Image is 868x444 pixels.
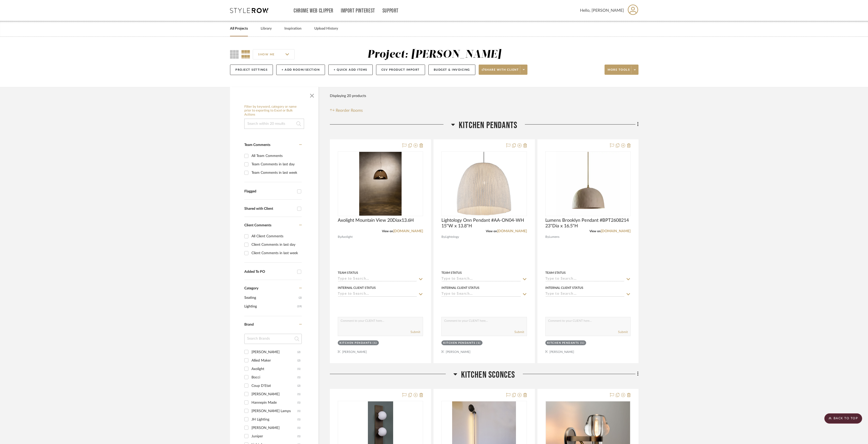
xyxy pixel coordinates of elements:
[251,407,297,415] div: [PERSON_NAME] Lamps
[441,286,479,290] div: Internal Client Status
[338,277,417,282] input: Type to Search…
[514,330,524,334] button: Submit
[299,294,302,302] span: (2)
[373,341,377,345] div: (1)
[294,9,333,13] a: Chrome Web Clipper
[476,341,481,345] div: (1)
[251,382,297,390] div: Coup D'Etat
[251,356,297,365] div: Allied Maker
[297,373,300,381] div: (1)
[330,91,366,101] div: Displaying 20 products
[556,152,620,216] img: Lumens Brooklyn Pendant #BPT2608214 23"Dia x 16.5"H
[601,229,631,233] a: [DOMAIN_NAME]
[618,330,628,334] button: Submit
[251,432,297,440] div: Juniper
[244,224,271,227] span: Client Comments
[338,235,341,239] span: By
[251,424,297,432] div: [PERSON_NAME]
[441,270,462,275] div: Team Status
[244,119,304,129] input: Search within 20 results
[297,407,300,415] div: (1)
[244,293,297,302] span: Seating
[428,65,475,75] button: Budget & Invoicing
[545,292,624,297] input: Type to Search…
[442,152,526,216] div: 0
[338,270,358,275] div: Team Status
[251,348,297,356] div: [PERSON_NAME]
[545,270,566,275] div: Team Status
[297,348,300,356] div: (2)
[297,399,300,407] div: (1)
[545,235,549,239] span: By
[244,323,254,326] span: Brand
[546,152,630,216] div: 0
[307,90,317,100] button: Close
[330,107,363,114] button: Reorder Rooms
[545,218,631,229] span: Lumens Brooklyn Pendant #BPT2608214 23"Dia x 16.5"H
[482,68,519,76] span: Share with client
[284,25,302,32] a: Inspiration
[486,230,497,233] span: View on
[276,65,325,75] button: + Add Room/Section
[251,241,300,249] div: Client Comments in last day
[261,25,272,32] a: Library
[230,65,273,75] button: Project Settings
[297,432,300,440] div: (1)
[251,399,297,407] div: Hannepin Made
[251,415,297,424] div: JH Lighting
[338,292,417,297] input: Type to Search…
[341,235,353,239] span: Axolight
[251,365,297,373] div: Axolight
[441,218,527,229] span: Lightology Onn Pendant #AA-ON04-WH 15"W x 13.8"H
[297,424,300,432] div: (1)
[244,207,295,211] div: Shared with Client
[340,341,371,345] div: Kitchen Pendants
[328,65,373,75] button: + Quick Add Items
[251,390,297,398] div: [PERSON_NAME]
[580,7,624,14] span: Hello, [PERSON_NAME]
[297,356,300,365] div: (2)
[297,390,300,398] div: (1)
[251,249,300,257] div: Client Comments in last week
[547,341,579,345] div: Kitchen Pendants
[479,65,528,75] button: Share with client
[608,68,630,76] span: More tools
[244,143,270,147] span: Team Comments
[244,286,258,291] span: Category
[459,120,517,131] span: Kitchen Pendants
[230,25,248,32] a: All Projects
[338,218,414,223] span: Axolight Mountain View 20Diax13.6H
[244,270,295,274] div: Added To PO
[441,292,521,297] input: Type to Search…
[411,330,420,334] button: Submit
[251,160,300,168] div: Team Comments in last day
[549,235,559,239] span: Lumens
[382,230,393,233] span: View on
[341,9,375,13] a: Import Pinterest
[545,277,624,282] input: Type to Search…
[314,25,338,32] a: Upload History
[297,382,300,390] div: (2)
[297,302,302,311] span: (19)
[393,229,423,233] a: [DOMAIN_NAME]
[297,415,300,424] div: (1)
[441,277,521,282] input: Type to Search…
[461,369,515,380] span: Kitchen Sconces
[441,235,445,239] span: By
[580,341,585,345] div: (1)
[367,49,501,60] div: Project: [PERSON_NAME]
[251,373,297,381] div: Bocci
[251,152,300,160] div: All Team Comments
[336,107,363,114] span: Reorder Rooms
[244,189,295,194] div: Flagged
[382,9,399,13] a: Support
[589,230,601,233] span: View on
[244,334,302,344] input: Search Brands
[452,152,516,216] img: Lightology Onn Pendant #AA-ON04-WH 15"W x 13.8"H
[443,341,475,345] div: Kitchen Pendants
[445,235,459,239] span: Lightology
[359,152,402,216] img: Axolight Mountain View 20Diax13.6H
[251,169,300,177] div: Team Comments in last week
[244,302,296,311] span: Lighting
[244,105,304,117] h6: Filter by keyword, category or name prior to exporting to Excel or Bulk Actions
